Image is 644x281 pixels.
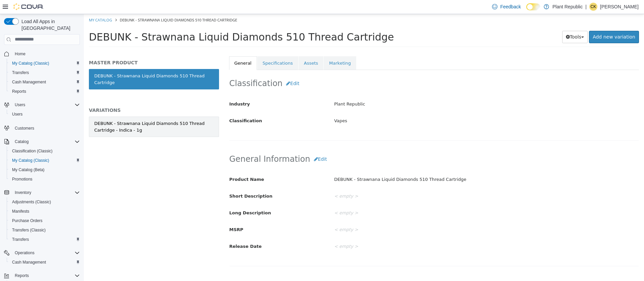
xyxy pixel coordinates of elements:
[245,227,560,238] div: < empty >
[7,68,83,77] button: Transfers
[245,101,560,113] div: Vapes
[146,265,555,277] h2: Manufacturer
[15,126,34,131] span: Customers
[12,112,22,117] span: Users
[12,189,34,197] button: Inventory
[245,177,560,188] div: < empty >
[1,49,83,59] button: Home
[9,207,32,215] a: Manifests
[146,230,178,235] span: Release Date
[9,69,80,77] span: Transfers
[591,3,596,11] span: CK
[9,87,80,95] span: Reports
[9,110,80,118] span: Users
[9,217,80,225] span: Purchase Orders
[7,258,83,267] button: Cash Management
[9,175,80,183] span: Promotions
[5,55,135,75] a: DEBUNK - Strawnana Liquid Diamonds 510 Thread Cartridge
[7,235,83,244] button: Transfers
[146,163,180,168] span: Product Name
[585,3,587,11] p: |
[146,63,555,76] h2: Classification
[1,188,83,197] button: Inventory
[5,3,28,8] a: My Catalog
[7,156,83,165] button: My Catalog (Classic)
[15,273,29,278] span: Reports
[9,59,80,67] span: My Catalog (Classic)
[9,69,32,77] a: Transfers
[9,226,48,234] a: Transfers (Classic)
[9,166,80,174] span: My Catalog (Beta)
[9,207,80,215] span: Manifests
[552,3,583,11] p: Plant Republic
[9,166,47,174] a: My Catalog (Beta)
[9,78,80,86] span: Cash Management
[245,210,560,222] div: < empty >
[7,207,83,216] button: Manifests
[146,213,160,218] span: MSRP
[12,199,51,205] span: Adjustments (Classic)
[12,79,46,85] span: Cash Management
[7,110,83,119] button: Users
[9,258,49,266] a: Cash Management
[199,265,220,277] button: Edit
[9,235,80,243] span: Transfers
[7,59,83,68] button: My Catalog (Classic)
[240,42,272,56] a: Marketing
[12,237,29,242] span: Transfers
[215,42,239,56] a: Assets
[1,271,83,280] button: Reports
[146,104,178,109] span: Classification
[15,190,31,195] span: Inventory
[5,93,135,99] h5: VARIATIONS
[9,110,25,118] a: Users
[9,258,80,266] span: Cash Management
[199,63,219,76] button: Edit
[9,156,80,164] span: My Catalog (Classic)
[12,101,28,109] button: Users
[9,147,80,155] span: Classification (Classic)
[15,51,25,57] span: Home
[7,77,83,87] button: Cash Management
[245,84,560,96] div: Plant Republic
[9,226,80,234] span: Transfers (Classic)
[9,217,45,225] a: Purchase Orders
[7,146,83,156] button: Classification (Classic)
[1,100,83,110] button: Users
[226,139,247,151] button: Edit
[12,167,45,172] span: My Catalog (Beta)
[1,248,83,258] button: Operations
[12,189,80,197] span: Inventory
[9,198,54,206] a: Adjustments (Classic)
[15,102,25,108] span: Users
[478,17,504,29] button: Tools
[9,78,49,86] a: Cash Management
[589,3,597,11] div: Chilufya Kangwa
[1,137,83,146] button: Catalog
[12,50,80,58] span: Home
[146,87,166,92] span: Industry
[12,124,37,132] a: Customers
[12,227,46,233] span: Transfers (Classic)
[12,70,29,75] span: Transfers
[7,174,83,184] button: Promotions
[9,87,29,95] a: Reports
[5,17,310,29] span: DEBUNK - Strawnana Liquid Diamonds 510 Thread Cartridge
[146,196,187,201] span: Long Description
[12,101,80,109] span: Users
[12,124,80,132] span: Customers
[9,175,35,183] a: Promotions
[19,18,80,31] span: Load All Apps in [GEOGRAPHIC_DATA]
[12,138,80,146] span: Catalog
[146,139,555,151] h2: General Information
[7,225,83,235] button: Transfers (Classic)
[36,3,153,8] span: DEBUNK - Strawnana Liquid Diamonds 510 Thread Cartridge
[12,177,33,182] span: Promotions
[12,249,80,257] span: Operations
[7,87,83,96] button: Reports
[9,147,55,155] a: Classification (Classic)
[12,209,29,214] span: Manifests
[10,106,130,119] div: DEBUNK - Strawnana Liquid Diamonds 510 Thread Cartridge - Indica - 1g
[9,198,80,206] span: Adjustments (Classic)
[5,46,135,52] h5: MASTER PRODUCT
